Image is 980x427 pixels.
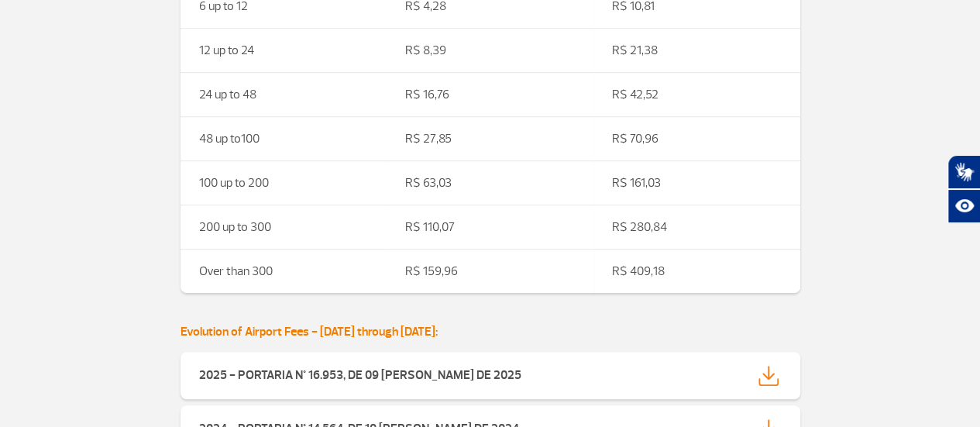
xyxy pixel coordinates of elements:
[593,29,800,73] td: R$ 21,38
[181,250,387,294] td: Over than 300
[387,250,593,294] td: R$ 159,96
[181,73,387,117] td: 24 up to 48
[593,161,800,205] td: R$ 161,03
[947,155,980,223] div: Plugin de acessibilidade da Hand Talk.
[593,205,800,250] td: R$ 280,84
[181,205,387,250] td: 200 up to 300
[593,73,800,117] td: R$ 42,52
[593,117,800,161] td: R$ 70,96
[387,73,593,117] td: R$ 16,76
[181,161,387,205] td: 100 up to 200
[199,367,521,383] strong: 2025 - PORTARIA N° 16.953, DE 09 [PERSON_NAME] DE 2025
[387,161,593,205] td: R$ 63,03
[181,117,387,161] td: 48 up to100
[181,325,800,339] h6: Evolution of Airport Fees - [DATE] through [DATE]:
[387,29,593,73] td: R$ 8,39
[181,29,387,73] td: 12 up to 24
[387,117,593,161] td: R$ 27,85
[947,189,980,223] button: Abrir recursos assistivos.
[387,205,593,250] td: R$ 110,07
[181,352,800,399] a: 2025 - PORTARIA N° 16.953, DE 09 [PERSON_NAME] DE 2025
[947,155,980,189] button: Abrir tradutor de língua de sinais.
[593,250,800,294] td: R$ 409,18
